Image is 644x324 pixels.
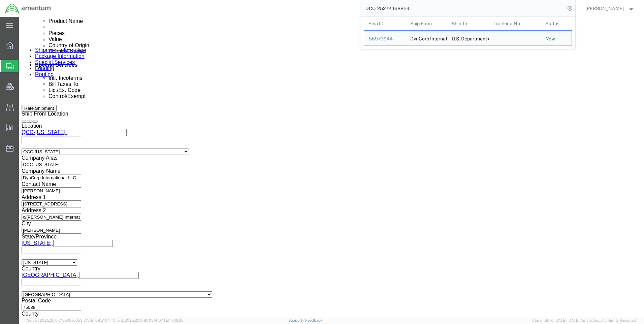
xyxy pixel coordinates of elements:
[545,35,567,42] div: New
[288,318,305,322] a: Support
[157,318,184,322] span: [DATE] 10:16:38
[585,5,624,12] span: Ray Cheatteam
[83,318,110,322] span: [DATE] 09:51:04
[19,17,644,317] iframe: FS Legacy Container
[5,3,51,13] img: logo
[585,4,635,12] button: [PERSON_NAME]
[452,31,484,45] div: U.S. Department of Defense
[405,17,447,30] th: Ship From
[447,17,489,30] th: Ship To
[541,17,572,30] th: Status
[113,318,184,322] span: Client: 2025.20.0-8b113f4
[410,31,442,45] div: DynCorp International LLC
[488,17,541,30] th: Tracking Nu.
[532,318,636,323] span: Copyright © [DATE]-[DATE] Agistix Inc., All Rights Reserved
[27,318,110,322] span: Server: 2025.20.0-710e05ee653
[360,0,565,17] input: Search for shipment number, reference number
[364,17,575,49] table: Search Results
[305,318,322,322] a: Feedback
[364,17,406,30] th: Ship ID
[369,35,401,42] div: 56973944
